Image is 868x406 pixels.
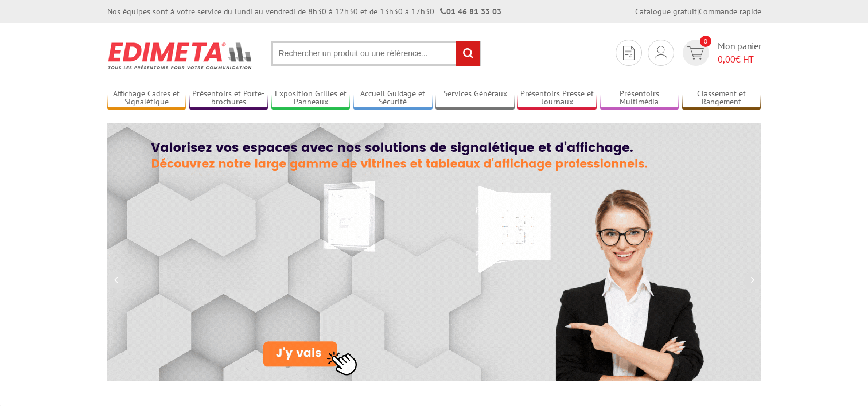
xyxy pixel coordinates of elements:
a: devis rapide 0 Mon panier 0,00€ HT [680,40,761,66]
strong: 01 46 81 33 03 [440,6,501,17]
img: devis rapide [687,46,704,60]
a: Affichage Cadres et Signalétique [107,89,186,108]
a: Présentoirs et Porte-brochures [189,89,268,108]
img: Présentoir, panneau, stand - Edimeta - PLV, affichage, mobilier bureau, entreprise [107,34,254,77]
a: Accueil Guidage et Sécurité [353,89,433,108]
span: € HT [718,53,761,66]
a: Classement et Rangement [682,89,761,108]
a: Commande rapide [699,6,761,17]
div: | [635,6,761,17]
a: Services Généraux [435,89,515,108]
input: Rechercher un produit ou une référence... [271,41,481,66]
a: Exposition Grilles et Panneaux [271,89,351,108]
img: devis rapide [655,46,667,60]
span: 0,00 [718,53,735,65]
span: 0 [700,36,711,47]
a: Présentoirs Presse et Journaux [517,89,597,108]
input: rechercher [456,41,480,66]
span: Mon panier [718,40,761,66]
a: Présentoirs Multimédia [600,89,679,108]
a: Catalogue gratuit [635,6,697,17]
div: Nos équipes sont à votre service du lundi au vendredi de 8h30 à 12h30 et de 13h30 à 17h30 [107,6,501,17]
img: devis rapide [623,46,635,60]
